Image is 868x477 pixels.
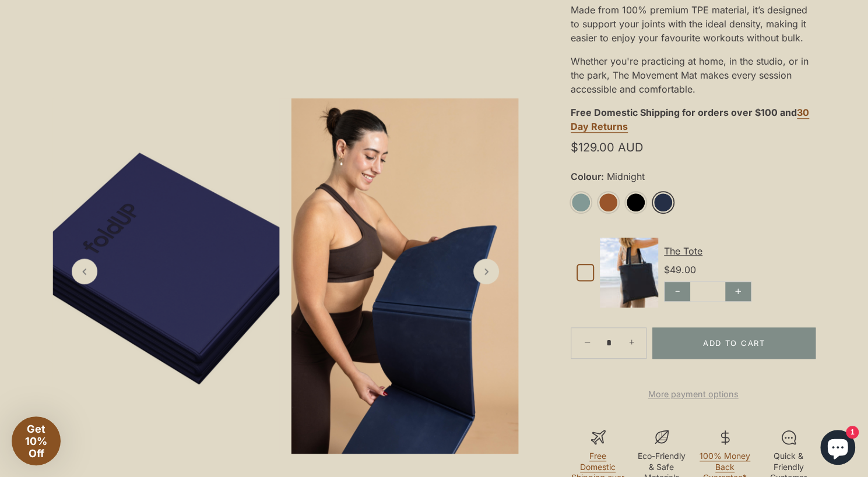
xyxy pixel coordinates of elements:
[12,416,61,465] div: Get 10% Off
[652,327,816,359] button: Add to Cart
[625,192,646,213] a: Black
[653,192,673,213] a: Midnight
[72,259,97,284] a: Previous slide
[25,423,47,460] span: Get 10% Off
[571,107,797,118] strong: Free Domestic Shipping for orders over $100 and
[817,430,859,468] inbox-online-store-chat: Shopify online store chat
[664,244,810,258] div: The Tote
[573,329,599,355] a: −
[620,330,646,355] a: +
[291,98,519,454] img: midnight
[599,327,618,359] input: Quantity
[571,50,816,101] div: Whether you're practicing at home, in the studio, or in the park, The Movement Mat makes every se...
[571,143,643,152] span: $129.00 AUD
[571,171,816,182] label: Colour:
[604,171,645,182] span: Midnight
[571,387,816,401] a: More payment options
[571,192,591,213] a: Sage
[664,264,696,275] span: $49.00
[598,192,619,213] a: Rust
[473,259,499,284] a: Next slide
[600,238,658,308] img: Default Title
